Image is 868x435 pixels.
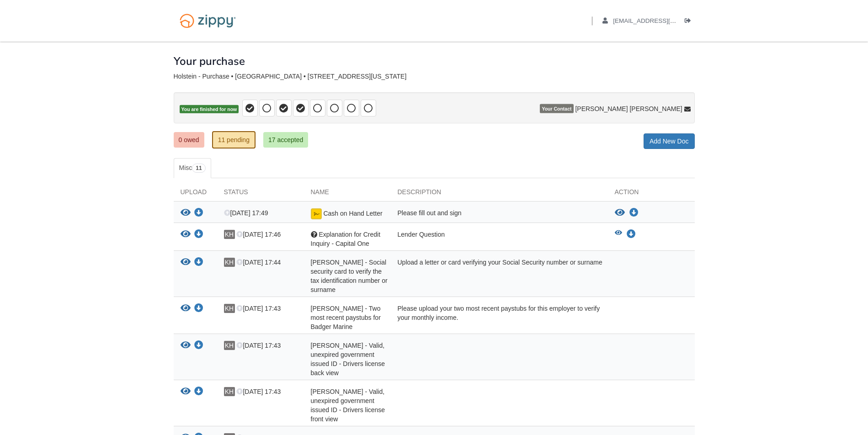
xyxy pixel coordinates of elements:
[224,230,235,239] span: KH
[181,230,191,239] button: View Explanation for Credit Inquiry - Capital One
[602,17,718,27] a: edit profile
[613,17,718,24] span: kaylaholstein016@gmail.com
[627,231,636,238] a: Download Explanation for Credit Inquiry - Capital One
[685,17,695,27] a: Log out
[575,104,682,113] span: [PERSON_NAME] [PERSON_NAME]
[181,304,191,313] button: View Kayla Holstein - Two most recent paystubs for Badger Marine
[311,259,388,293] span: [PERSON_NAME] - Social security card to verify the tax identification number or surname
[194,259,203,266] a: Download Kayla Holstein - Social security card to verify the tax identification number or surname
[391,304,608,331] div: Please upload your two most recent paystubs for this employer to verify your monthly income.
[629,209,639,217] a: Download Cash on Hand Letter
[174,187,217,201] div: Upload
[224,258,235,267] span: KH
[311,342,385,377] span: [PERSON_NAME] - Valid, unexpired government issued ID - Drivers license back view
[236,259,281,266] span: [DATE] 17:44
[194,231,203,239] a: Download Explanation for Credit Inquiry - Capital One
[212,131,256,149] a: 11 pending
[181,387,191,397] button: View Kayla Holstein - Valid, unexpired government issued ID - Drivers license front view
[236,305,281,312] span: [DATE] 17:43
[236,388,281,395] span: [DATE] 17:43
[391,187,608,201] div: Description
[181,341,191,350] button: View Kayla Holstein - Valid, unexpired government issued ID - Drivers license back view
[174,132,204,148] a: 0 owed
[174,73,695,80] div: Holstein - Purchase • [GEOGRAPHIC_DATA] • [STREET_ADDRESS][US_STATE]
[192,164,205,173] span: 11
[615,208,625,217] button: View Cash on Hand Letter
[236,231,281,238] span: [DATE] 17:46
[180,105,239,114] span: You are finished for now
[644,133,695,149] a: Add New Doc
[263,132,308,148] a: 17 accepted
[174,158,211,178] a: Misc
[311,231,381,247] span: Explanation for Credit Inquiry - Capital One
[311,388,385,423] span: [PERSON_NAME] - Valid, unexpired government issued ID - Drivers license front view
[311,208,322,219] img: Document fully signed
[615,230,622,239] button: View Explanation for Credit Inquiry - Capital One
[194,388,203,396] a: Download Kayla Holstein - Valid, unexpired government issued ID - Drivers license front view
[323,210,382,217] span: Cash on Hand Letter
[181,208,191,218] button: View Cash on Hand Letter
[194,210,203,217] a: Download Cash on Hand Letter
[224,387,235,396] span: KH
[391,230,608,248] div: Lender Question
[174,55,695,67] h1: Your purchase
[311,305,381,330] span: [PERSON_NAME] - Two most recent paystubs for Badger Marine
[194,305,203,313] a: Download Kayla Holstein - Two most recent paystubs for Badger Marine
[217,187,304,201] div: Status
[224,304,235,313] span: KH
[540,104,573,113] span: Your Contact
[391,208,608,220] div: Please fill out and sign
[391,258,608,294] div: Upload a letter or card verifying your Social Security number or surname
[181,258,191,267] button: View Kayla Holstein - Social security card to verify the tax identification number or surname
[304,187,391,201] div: Name
[608,187,695,201] div: Action
[224,209,268,217] span: [DATE] 17:49
[224,341,235,350] span: KH
[174,9,242,32] img: Logo
[194,342,203,350] a: Download Kayla Holstein - Valid, unexpired government issued ID - Drivers license back view
[236,342,281,349] span: [DATE] 17:43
